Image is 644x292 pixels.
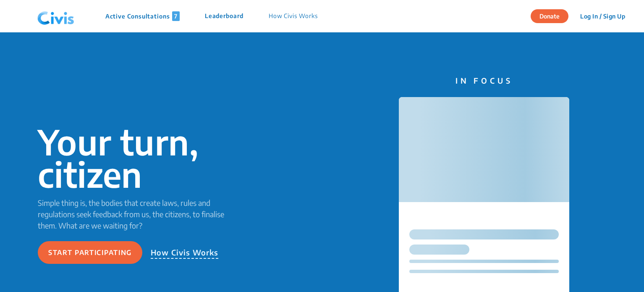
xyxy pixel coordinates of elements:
[575,10,631,23] button: Log In / Sign Up
[34,4,78,29] img: navlogo.png
[205,11,243,21] p: Leaderboard
[38,241,142,264] button: Start participating
[38,126,237,190] p: Your turn, citizen
[151,247,219,259] p: How Civis Works
[172,11,180,21] span: 7
[531,11,575,20] a: Donate
[105,11,180,21] p: Active Consultations
[269,11,318,21] p: How Civis Works
[531,9,568,23] button: Donate
[38,197,237,231] p: Simple thing is, the bodies that create laws, rules and regulations seek feedback from us, the ci...
[399,75,569,86] p: IN FOCUS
